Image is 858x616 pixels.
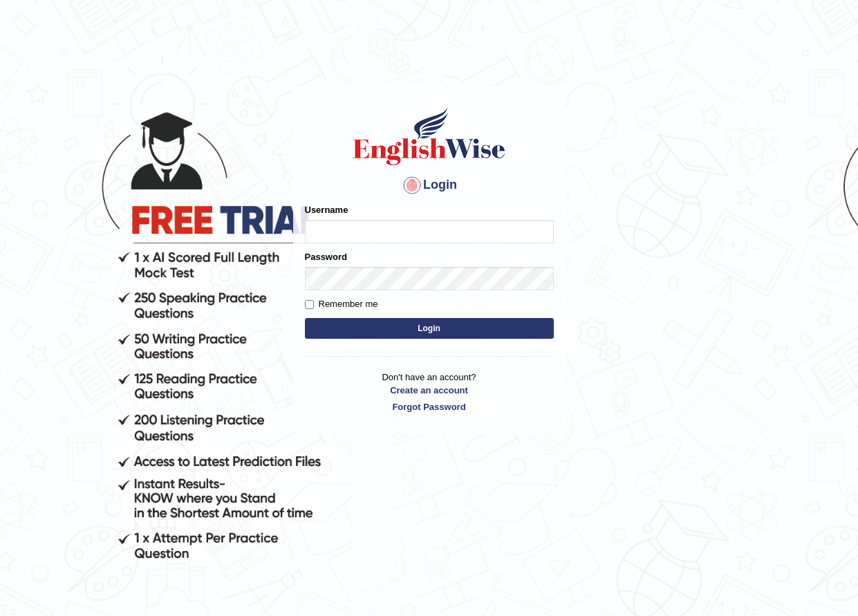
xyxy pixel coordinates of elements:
a: Forgot Password [305,400,554,413]
label: Password [305,250,347,263]
button: Login [305,318,554,339]
p: Don't have an account? [305,371,554,413]
a: Create an account [305,384,554,397]
img: Logo of English Wise sign in for intelligent practice with AI [351,105,508,167]
label: Remember me [305,297,378,311]
label: Username [305,203,348,216]
h4: Login [305,174,554,196]
input: Remember me [305,300,314,309]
